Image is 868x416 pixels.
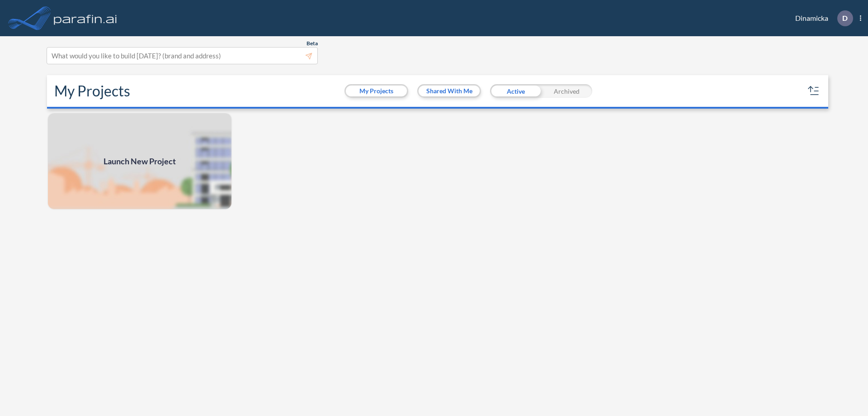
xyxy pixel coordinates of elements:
[490,84,541,98] div: Active
[307,40,318,47] span: Beta
[419,86,480,96] button: Shared With Me
[782,10,861,26] div: Dinamicka
[541,84,592,98] div: Archived
[54,82,130,100] h2: My Projects
[807,84,821,98] button: sort
[104,155,176,167] span: Launch New Project
[47,112,232,210] a: Launch New Project
[346,86,407,96] button: My Projects
[842,14,848,22] p: D
[52,9,119,27] img: logo
[47,112,232,210] img: add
